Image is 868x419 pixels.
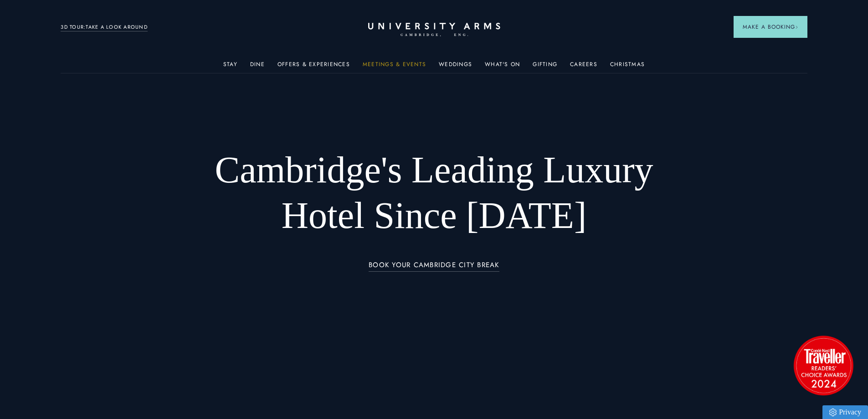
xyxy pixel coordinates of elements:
[795,26,798,29] img: Arrow icon
[822,405,868,419] a: Privacy
[277,61,350,73] a: Offers & Experiences
[368,23,500,37] a: Home
[191,147,677,238] h1: Cambridge's Leading Luxury Hotel Since [DATE]
[439,61,472,73] a: Weddings
[485,61,520,73] a: What's On
[61,23,148,31] a: 3D TOUR:TAKE A LOOK AROUND
[250,61,265,73] a: Dine
[789,331,858,399] img: image-2524eff8f0c5d55edbf694693304c4387916dea5-1501x1501-png
[829,409,837,416] img: Privacy
[223,61,237,73] a: Stay
[570,61,597,73] a: Careers
[743,23,798,31] span: Make a Booking
[610,61,645,73] a: Christmas
[734,16,807,38] button: Make a BookingArrow icon
[533,61,557,73] a: Gifting
[363,61,426,73] a: Meetings & Events
[369,261,499,272] a: BOOK YOUR CAMBRIDGE CITY BREAK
